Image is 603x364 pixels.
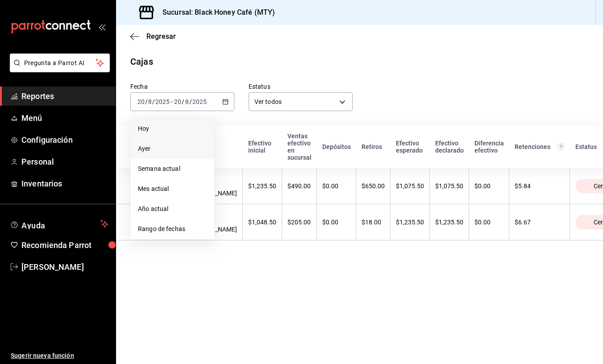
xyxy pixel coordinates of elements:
[145,98,148,105] span: /
[435,219,463,226] div: $1,235.50
[248,219,276,226] div: $1,048.50
[11,351,108,360] span: Sugerir nueva función
[21,178,108,190] span: Inventarios
[21,112,108,124] span: Menú
[138,184,207,194] span: Mes actual
[474,219,503,226] div: $0.00
[6,65,110,74] a: Pregunta a Parrot AI
[21,261,108,273] span: [PERSON_NAME]
[322,182,350,190] div: $0.00
[362,182,385,190] div: $650.00
[130,32,176,41] button: Regresar
[138,204,207,214] span: Año actual
[474,182,503,190] div: $0.00
[21,90,108,102] span: Reportes
[435,182,463,190] div: $1,075.50
[130,55,153,68] div: Cajas
[192,98,207,105] input: ----
[515,182,564,190] div: $5.84
[249,92,353,111] div: Ver todos
[171,98,173,105] span: -
[287,219,311,226] div: $205.00
[248,140,277,154] div: Efectivo inicial
[138,224,207,234] span: Rango de fechas
[185,98,189,105] input: --
[515,219,564,226] div: $6.67
[155,7,275,18] h3: Sucursal: Black Honey Café (MTY)
[21,134,108,146] span: Configuración
[287,132,312,161] div: Ventas efectivo en sucursal
[138,124,207,133] span: Hoy
[182,98,184,105] span: /
[362,143,385,150] div: Retiros
[189,98,192,105] span: /
[322,143,351,150] div: Depósitos
[362,219,385,226] div: $18.00
[174,98,182,105] input: --
[24,58,96,68] span: Pregunta a Parrot AI
[287,182,311,190] div: $490.00
[396,140,424,154] div: Efectivo esperado
[474,140,504,154] div: Diferencia efectivo
[155,98,170,105] input: ----
[138,144,207,153] span: Ayer
[148,98,152,105] input: --
[138,164,207,174] span: Semana actual
[557,143,565,150] svg: Total de retenciones de propinas registradas
[396,219,424,226] div: $1,235.50
[249,83,353,90] label: Estatus
[137,98,145,105] input: --
[21,239,108,251] span: Recomienda Parrot
[146,32,176,41] span: Regresar
[435,140,464,154] div: Efectivo declarado
[322,219,350,226] div: $0.00
[21,219,97,229] span: Ayuda
[130,83,234,90] label: Fecha
[21,156,108,168] span: Personal
[248,182,276,190] div: $1,235.50
[152,98,155,105] span: /
[515,143,565,150] div: Retenciones
[396,182,424,190] div: $1,075.50
[98,23,105,30] button: open_drawer_menu
[10,54,110,72] button: Pregunta a Parrot AI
